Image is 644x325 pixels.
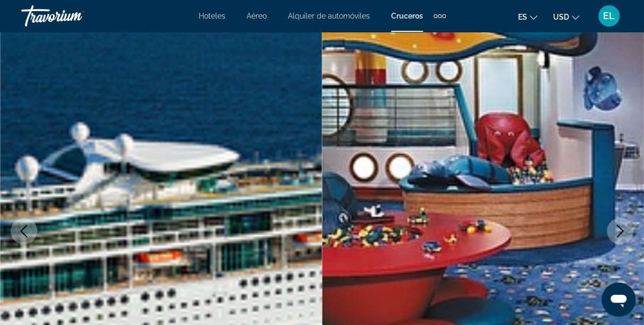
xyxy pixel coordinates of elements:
[247,12,267,20] a: Aéreo
[607,218,633,244] button: Next image
[595,5,623,27] button: User Menu
[434,7,446,24] button: Extra navigation items
[553,13,569,21] span: USD
[21,2,128,30] a: Travorium
[391,12,423,20] a: Cruceros
[11,218,37,244] button: Previous image
[518,9,537,24] button: Change language
[199,12,225,20] a: Hoteles
[518,13,527,21] span: es
[603,11,615,21] span: EL
[553,9,579,24] button: Change currency
[601,283,635,317] iframe: Botón para iniciar la ventana de mensajería
[288,12,370,20] a: Alquiler de automóviles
